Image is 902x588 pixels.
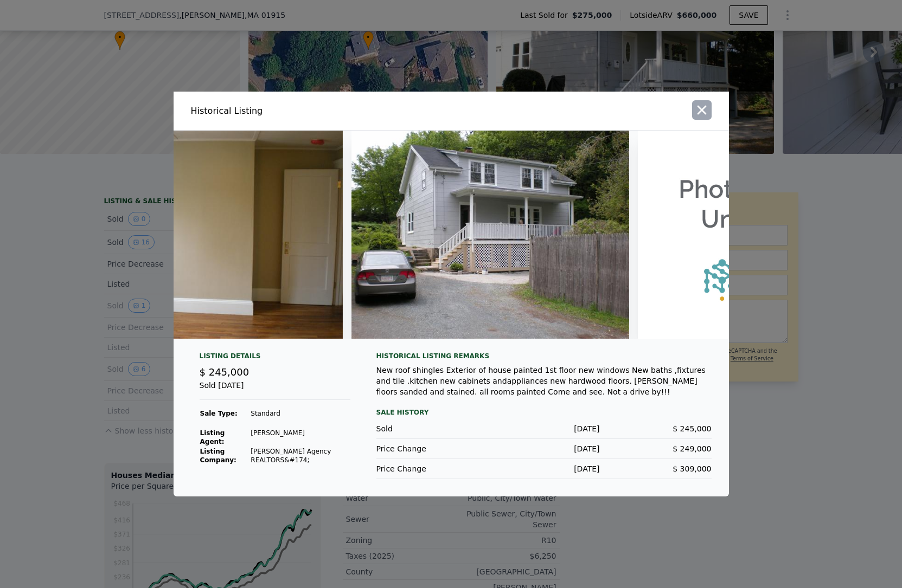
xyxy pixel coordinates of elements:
[200,366,250,378] span: $ 245,000
[488,423,600,434] div: [DATE]
[200,410,238,417] strong: Sale Type:
[376,423,488,434] div: Sold
[376,463,488,474] div: Price Change
[65,131,343,339] img: Property Img
[673,444,711,453] span: $ 249,000
[191,105,447,118] div: Historical Listing
[351,131,629,339] img: Property Img
[250,447,350,465] td: [PERSON_NAME] Agency REALTORS&#174;
[200,448,236,464] strong: Listing Company:
[673,424,711,433] span: $ 245,000
[376,352,712,360] div: Historical Listing remarks
[376,443,488,454] div: Price Change
[250,409,350,418] td: Standard
[250,428,350,447] td: [PERSON_NAME]
[488,463,600,474] div: [DATE]
[488,443,600,454] div: [DATE]
[200,352,350,365] div: Listing Details
[673,464,711,473] span: $ 309,000
[376,406,712,419] div: Sale History
[376,365,712,397] div: New roof shingles Exterior of house painted 1st floor new windows New baths ,fixtures and tile .k...
[200,380,350,400] div: Sold [DATE]
[200,429,225,445] strong: Listing Agent:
